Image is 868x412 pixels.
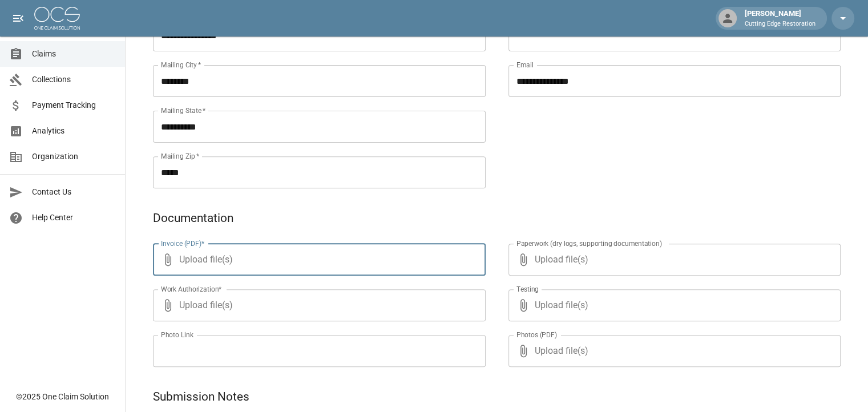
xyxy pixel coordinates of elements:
p: Cutting Edge Restoration [745,19,815,29]
span: Upload file(s) [535,289,810,321]
label: Invoice (PDF)* [161,239,205,248]
label: Mailing City [161,60,201,70]
label: Photo Link [161,330,193,340]
label: Email [516,60,534,70]
label: Mailing State [161,106,205,115]
button: open drawer [7,7,30,30]
label: Mailing Zip [161,151,200,161]
label: Paperwork (dry logs, supporting documentation) [516,239,662,248]
span: Upload file(s) [179,244,455,276]
span: Upload file(s) [535,244,810,276]
label: Testing [516,284,539,294]
span: Contact Us [32,186,116,198]
span: Organization [32,151,116,163]
div: [PERSON_NAME] [740,8,820,29]
div: © 2025 One Claim Solution [16,391,109,402]
span: Payment Tracking [32,99,116,111]
span: Collections [32,74,116,86]
span: Upload file(s) [535,335,810,367]
span: Help Center [32,212,116,224]
img: ocs-logo-white-transparent.png [34,7,80,30]
span: Analytics [32,125,116,137]
label: Work Authorization* [161,284,222,294]
span: Claims [32,48,116,60]
span: Upload file(s) [179,289,455,321]
label: Photos (PDF) [516,330,557,340]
